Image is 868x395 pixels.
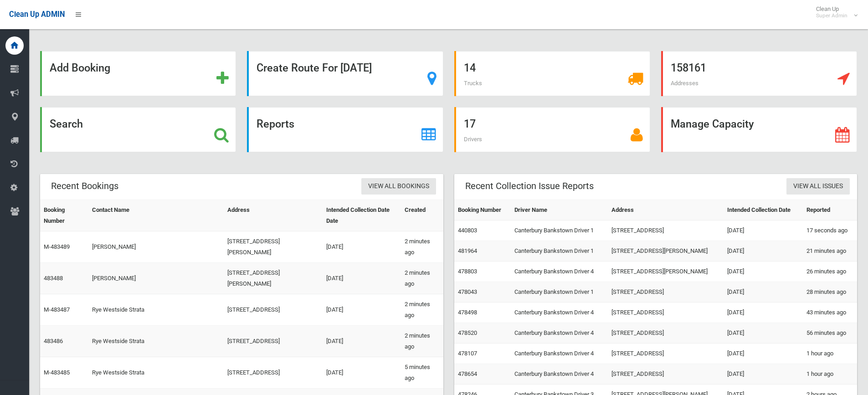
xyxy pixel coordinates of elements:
[464,80,482,87] span: Trucks
[44,369,70,376] a: M-483485
[803,323,857,344] td: 56 minutes ago
[511,241,608,262] td: Canterbury Bankstown Driver 1
[661,107,857,152] a: Manage Capacity
[224,294,323,326] td: [STREET_ADDRESS]
[803,303,857,323] td: 43 minutes ago
[608,323,724,344] td: [STREET_ADDRESS]
[454,51,650,96] a: 14 Trucks
[401,294,443,326] td: 2 minutes ago
[323,326,401,357] td: [DATE]
[608,200,724,221] th: Address
[608,364,724,385] td: [STREET_ADDRESS]
[803,241,857,262] td: 21 minutes ago
[671,62,706,74] strong: 158161
[724,241,803,262] td: [DATE]
[608,221,724,241] td: [STREET_ADDRESS]
[401,326,443,357] td: 2 minutes ago
[88,294,224,326] td: Rye Westside Strata
[511,323,608,344] td: Canterbury Bankstown Driver 4
[812,5,857,19] span: Clean Up
[224,326,323,357] td: [STREET_ADDRESS]
[816,12,847,19] small: Super Admin
[44,306,70,313] a: M-483487
[724,303,803,323] td: [DATE]
[454,107,650,152] a: 17 Drivers
[458,288,477,295] a: 478043
[464,136,482,143] span: Drivers
[511,262,608,282] td: Canterbury Bankstown Driver 4
[458,350,477,357] a: 478107
[803,364,857,385] td: 1 hour ago
[803,344,857,364] td: 1 hour ago
[9,10,65,19] span: Clean Up ADMIN
[88,357,224,389] td: Rye Westside Strata
[724,364,803,385] td: [DATE]
[803,262,857,282] td: 26 minutes ago
[247,107,443,152] a: Reports
[661,51,857,96] a: 158161 Addresses
[724,200,803,221] th: Intended Collection Date
[458,268,477,275] a: 478803
[724,323,803,344] td: [DATE]
[50,118,83,130] strong: Search
[323,357,401,389] td: [DATE]
[724,282,803,303] td: [DATE]
[803,200,857,221] th: Reported
[224,263,323,294] td: [STREET_ADDRESS][PERSON_NAME]
[257,62,372,74] strong: Create Route For [DATE]
[257,118,294,130] strong: Reports
[464,118,476,130] strong: 17
[323,294,401,326] td: [DATE]
[608,282,724,303] td: [STREET_ADDRESS]
[458,370,477,377] a: 478654
[511,364,608,385] td: Canterbury Bankstown Driver 4
[608,262,724,282] td: [STREET_ADDRESS][PERSON_NAME]
[671,80,699,87] span: Addresses
[88,200,224,231] th: Contact Name
[323,200,401,231] th: Intended Collection Date Date
[464,62,476,74] strong: 14
[458,247,477,254] a: 481964
[88,263,224,294] td: [PERSON_NAME]
[401,200,443,231] th: Created
[40,107,236,152] a: Search
[454,200,511,221] th: Booking Number
[44,243,70,250] a: M-483489
[323,231,401,263] td: [DATE]
[511,303,608,323] td: Canterbury Bankstown Driver 4
[511,344,608,364] td: Canterbury Bankstown Driver 4
[88,231,224,263] td: [PERSON_NAME]
[323,263,401,294] td: [DATE]
[88,326,224,357] td: Rye Westside Strata
[44,275,63,282] a: 483488
[608,344,724,364] td: [STREET_ADDRESS]
[454,177,605,195] header: Recent Collection Issue Reports
[724,344,803,364] td: [DATE]
[224,357,323,389] td: [STREET_ADDRESS]
[803,282,857,303] td: 28 minutes ago
[40,51,236,96] a: Add Booking
[40,200,88,231] th: Booking Number
[401,357,443,389] td: 5 minutes ago
[803,221,857,241] td: 17 seconds ago
[511,200,608,221] th: Driver Name
[458,329,477,336] a: 478520
[401,231,443,263] td: 2 minutes ago
[671,118,754,130] strong: Manage Capacity
[724,262,803,282] td: [DATE]
[50,62,110,74] strong: Add Booking
[608,241,724,262] td: [STREET_ADDRESS][PERSON_NAME]
[608,303,724,323] td: [STREET_ADDRESS]
[224,200,323,231] th: Address
[401,263,443,294] td: 2 minutes ago
[361,178,436,195] a: View All Bookings
[224,231,323,263] td: [STREET_ADDRESS][PERSON_NAME]
[458,309,477,316] a: 478498
[511,221,608,241] td: Canterbury Bankstown Driver 1
[44,338,63,344] a: 483486
[40,177,129,195] header: Recent Bookings
[786,178,850,195] a: View All Issues
[511,282,608,303] td: Canterbury Bankstown Driver 1
[247,51,443,96] a: Create Route For [DATE]
[724,221,803,241] td: [DATE]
